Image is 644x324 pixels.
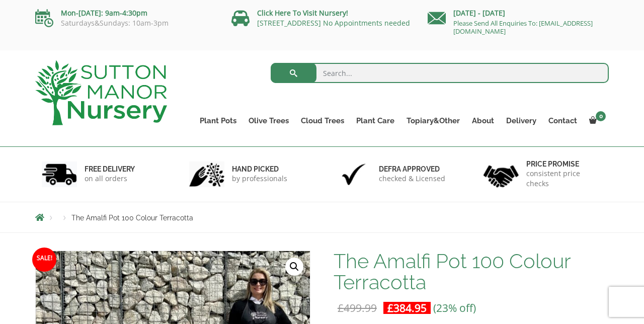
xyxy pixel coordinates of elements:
h6: Defra approved [379,165,445,174]
h6: FREE DELIVERY [85,165,135,174]
a: Topiary&Other [400,114,466,128]
p: [DATE] - [DATE] [428,7,609,19]
p: checked & Licensed [379,174,445,184]
p: on all orders [85,174,135,184]
a: Please Send All Enquiries To: [EMAIL_ADDRESS][DOMAIN_NAME] [453,19,593,36]
span: 0 [596,111,606,121]
p: Mon-[DATE]: 9am-4:30pm [35,7,216,19]
img: 2.jpg [189,161,224,187]
h6: Price promise [526,159,603,169]
span: £ [338,301,344,315]
a: Olive Trees [243,114,295,128]
img: 3.jpg [336,161,371,187]
a: Cloud Trees [295,114,350,128]
input: Search... [271,63,609,83]
a: [STREET_ADDRESS] No Appointments needed [257,18,410,28]
h1: The Amalfi Pot 100 Colour Terracotta [334,251,609,293]
a: Delivery [500,114,542,128]
nav: Breadcrumbs [35,213,609,221]
img: logo [35,60,167,125]
bdi: 384.95 [387,301,427,315]
span: Sale! [32,248,56,272]
span: The Amalfi Pot 100 Colour Terracotta [71,214,193,222]
a: Contact [542,114,583,128]
p: Saturdays&Sundays: 10am-3pm [35,19,216,27]
a: View full-screen image gallery [285,258,303,276]
img: 4.jpg [484,159,519,190]
a: Click Here To Visit Nursery! [257,8,348,18]
span: £ [387,301,393,315]
a: Plant Care [350,114,400,128]
a: 0 [583,114,609,128]
a: About [466,114,500,128]
p: consistent price checks [526,169,603,189]
h6: hand picked [232,165,287,174]
span: (23% off) [433,301,476,315]
p: by professionals [232,174,287,184]
bdi: 499.99 [338,301,377,315]
a: Plant Pots [194,114,243,128]
img: 1.jpg [42,161,77,187]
